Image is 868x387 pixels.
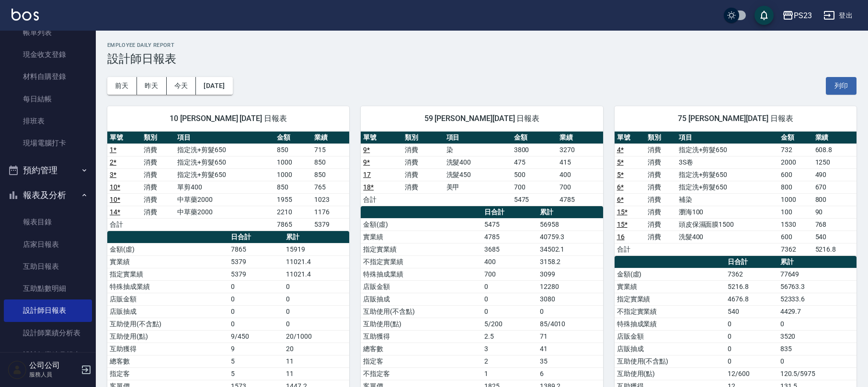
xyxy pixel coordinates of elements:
[676,132,779,144] th: 項目
[141,193,175,206] td: 消費
[778,193,812,206] td: 1000
[361,255,482,268] td: 不指定實業績
[175,156,274,168] td: 指定洗+剪髮650
[107,132,141,144] th: 單號
[312,193,349,206] td: 1023
[361,330,482,343] td: 互助獲得
[361,305,482,318] td: 互助使用(不含點)
[615,343,725,355] td: 店販抽成
[312,144,349,156] td: 715
[107,280,228,293] td: 特殊抽成業績
[228,318,284,330] td: 0
[537,231,603,243] td: 40759.3
[141,144,175,156] td: 消費
[228,243,284,255] td: 7865
[4,344,92,366] a: 設計師業績月報表
[175,144,274,156] td: 指定洗+剪髮650
[274,144,312,156] td: 850
[312,168,349,181] td: 850
[107,268,228,280] td: 指定實業績
[402,144,444,156] td: 消費
[4,255,92,277] a: 互助日報表
[175,181,274,193] td: 單剪400
[29,370,78,379] p: 服務人員
[557,168,603,181] td: 400
[175,132,274,144] th: 項目
[725,330,778,343] td: 0
[284,330,349,343] td: 20/1000
[361,268,482,280] td: 特殊抽成業績
[4,66,92,88] a: 材料自購登錄
[813,132,857,144] th: 業績
[361,318,482,330] td: 互助使用(點)
[676,218,779,231] td: 頭皮保濕面膜1500
[141,156,175,168] td: 消費
[813,156,857,168] td: 1250
[312,181,349,193] td: 765
[794,10,812,22] div: PS23
[778,268,857,280] td: 77649
[645,231,676,243] td: 消費
[482,305,537,318] td: 0
[4,44,92,66] a: 現金收支登錄
[361,280,482,293] td: 店販金額
[312,206,349,218] td: 1176
[284,243,349,255] td: 15919
[141,206,175,218] td: 消費
[107,243,228,255] td: 金額(虛)
[778,231,812,243] td: 600
[29,361,78,370] h5: 公司公司
[512,144,558,156] td: 3800
[537,305,603,318] td: 0
[444,168,512,181] td: 洗髮450
[725,256,778,268] th: 日合計
[615,280,725,293] td: 實業績
[361,343,482,355] td: 總客數
[725,293,778,305] td: 4676.8
[754,6,774,25] button: save
[725,343,778,355] td: 0
[826,77,857,95] button: 列印
[676,181,779,193] td: 指定洗+剪髮650
[778,318,857,330] td: 0
[537,355,603,367] td: 35
[676,144,779,156] td: 指定洗+剪髮650
[512,132,558,144] th: 金額
[557,132,603,144] th: 業績
[482,218,537,231] td: 5475
[615,132,646,144] th: 單號
[557,156,603,168] td: 415
[228,293,284,305] td: 0
[512,181,558,193] td: 700
[778,218,812,231] td: 1530
[676,231,779,243] td: 洗髮400
[402,132,444,144] th: 類別
[645,168,676,181] td: 消費
[482,231,537,243] td: 4785
[107,52,857,66] h3: 設計師日報表
[274,218,312,231] td: 7865
[4,299,92,321] a: 設計師日報表
[141,132,175,144] th: 類別
[537,268,603,280] td: 3099
[512,168,558,181] td: 500
[482,206,537,219] th: 日合計
[537,367,603,380] td: 6
[813,193,857,206] td: 800
[725,367,778,380] td: 12/600
[615,330,725,343] td: 店販金額
[778,280,857,293] td: 56763.3
[512,156,558,168] td: 475
[284,293,349,305] td: 0
[4,211,92,233] a: 報表目錄
[4,158,92,183] button: 預約管理
[361,355,482,367] td: 指定客
[141,168,175,181] td: 消費
[482,318,537,330] td: 5/200
[482,367,537,380] td: 1
[676,168,779,181] td: 指定洗+剪髮650
[645,132,676,144] th: 類別
[676,206,779,218] td: 瀏海100
[361,218,482,231] td: 金額(虛)
[725,318,778,330] td: 0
